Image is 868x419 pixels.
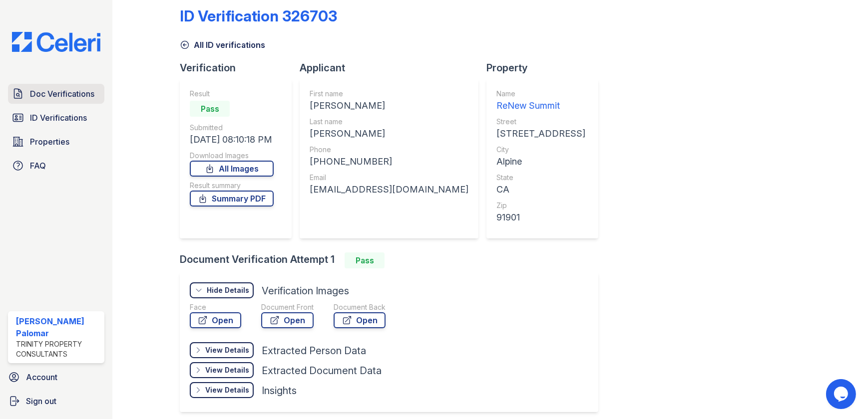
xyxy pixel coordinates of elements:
div: Zip [496,201,585,210]
div: Document Back [334,302,386,312]
div: View Details [205,365,249,375]
div: View Details [205,385,249,395]
div: First name [310,89,468,99]
a: Open [334,312,386,328]
div: Email [310,173,468,183]
div: Pass [345,252,385,268]
span: ID Verifications [30,112,87,124]
div: CA [496,183,585,197]
a: Account [4,367,108,387]
a: ID Verifications [8,108,104,128]
img: CE_Logo_Blue-a8612792a0a2168367f1c8372b55b34899dd931a85d93a1a3d3e32e68fde9ad4.png [4,32,108,52]
div: Submitted [190,123,274,133]
a: All Images [190,161,274,177]
div: State [496,173,585,183]
div: ID Verification 326703 [180,7,337,25]
div: Last name [310,117,468,127]
div: Result [190,89,274,99]
div: [EMAIL_ADDRESS][DOMAIN_NAME] [310,183,468,197]
div: ReNew Summit [496,99,585,113]
span: Sign out [26,395,56,407]
div: Result summary [190,181,274,191]
div: Street [496,117,585,127]
a: Sign out [4,391,108,411]
div: Document Front [261,302,314,312]
div: Verification Images [262,284,349,298]
a: Summary PDF [190,191,274,207]
div: Name [496,89,585,99]
div: [PERSON_NAME] [310,99,468,113]
span: FAQ [30,160,46,172]
iframe: chat widget [826,379,858,409]
div: Property [486,61,606,75]
div: [STREET_ADDRESS] [496,127,585,141]
div: [PERSON_NAME] [310,127,468,141]
span: Properties [30,136,69,148]
div: [PHONE_NUMBER] [310,155,468,169]
a: Properties [8,132,104,152]
div: Hide Details [207,285,249,295]
div: [DATE] 08:10:18 PM [190,133,274,147]
div: Extracted Person Data [262,344,366,358]
a: Doc Verifications [8,84,104,104]
div: Verification [180,61,300,75]
div: [PERSON_NAME] Palomar [16,315,100,339]
a: Name ReNew Summit [496,89,585,113]
div: Document Verification Attempt 1 [180,252,606,268]
div: View Details [205,345,249,355]
div: Applicant [300,61,486,75]
a: FAQ [8,156,104,176]
a: Open [261,312,314,328]
div: Face [190,302,241,312]
span: Doc Verifications [30,88,94,100]
div: Extracted Document Data [262,364,382,378]
div: Pass [190,101,230,117]
div: Insights [262,384,297,398]
div: Alpine [496,155,585,169]
div: Phone [310,145,468,155]
a: All ID verifications [180,39,265,51]
a: Open [190,312,241,328]
div: City [496,145,585,155]
div: 91901 [496,210,585,224]
span: Account [26,371,57,383]
div: Trinity Property Consultants [16,339,100,359]
div: Download Images [190,151,274,161]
